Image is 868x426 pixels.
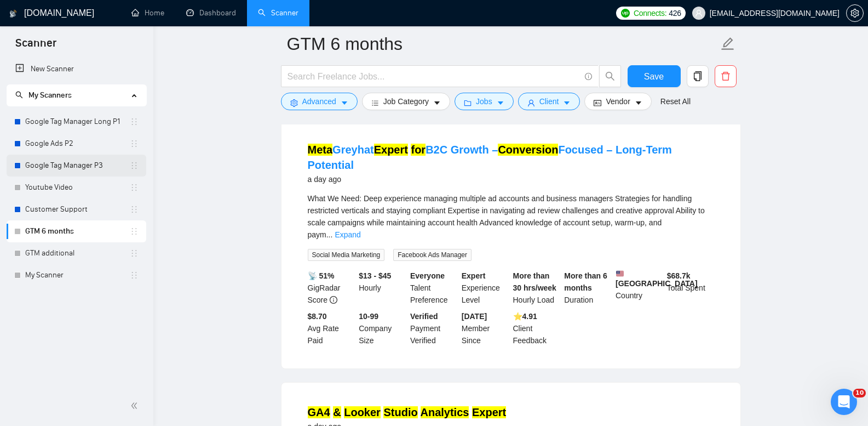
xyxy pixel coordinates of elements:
a: GA4 & Looker Studio Analytics Expert [308,406,507,418]
span: setting [847,9,863,18]
button: settingAdvancedcaret-down [281,93,358,110]
mark: Analytics [421,406,469,418]
span: Facebook Ads Manager [393,249,472,261]
button: delete [715,65,737,87]
mark: Expert [374,144,408,156]
span: caret-down [635,99,642,107]
li: GTM 6 months [7,220,146,242]
button: userClientcaret-down [518,93,580,110]
span: Advanced [302,95,336,107]
mark: Expert [472,406,506,418]
div: What We Need: Deep experience managing multiple ad accounts and business managers Strategies for ... [308,192,714,241]
b: $ 68.7k [667,271,691,280]
span: 426 [669,7,681,19]
span: holder [130,227,139,236]
b: 📡 51% [308,271,335,280]
b: Expert [462,271,486,280]
button: idcardVendorcaret-down [584,93,651,110]
b: More than 30 hrs/week [513,271,556,292]
b: More than 6 months [564,271,607,292]
a: GTM 6 months [25,220,130,242]
span: holder [130,249,139,258]
div: Country [613,270,665,306]
span: ... [326,230,333,239]
span: Client [539,95,559,107]
a: Youtube Video [25,177,130,198]
a: My Scanner [25,264,130,286]
button: folderJobscaret-down [455,93,514,110]
span: holder [130,271,139,280]
span: delete [715,71,736,81]
b: 10-99 [359,312,378,321]
span: Save [644,70,664,83]
span: user [527,99,535,107]
div: Payment Verified [408,310,459,347]
div: Total Spent [665,270,716,306]
span: bars [371,99,379,107]
span: holder [130,183,139,192]
a: Google Tag Manager P3 [25,155,130,177]
div: Duration [562,270,613,306]
span: 10 [853,389,866,397]
img: logo [9,5,17,22]
li: Google Ads P2 [7,133,146,155]
span: holder [130,205,139,214]
b: Verified [410,312,438,321]
span: caret-down [433,99,441,107]
span: double-left [130,400,141,411]
span: What We Need: Deep experience managing multiple ad accounts and business managers Strategies for ... [308,194,705,239]
b: [DATE] [462,312,487,321]
mark: for [411,144,426,156]
mark: Studio [383,406,417,418]
li: My Scanner [7,264,146,286]
span: Vendor [606,95,630,107]
span: My Scanners [15,90,72,100]
li: New Scanner [7,58,146,80]
a: homeHome [131,8,164,18]
span: info-circle [330,296,337,304]
button: barsJob Categorycaret-down [362,93,450,110]
button: setting [846,4,864,22]
span: Jobs [476,95,492,107]
img: 🇺🇸 [616,270,624,277]
mark: Looker [344,406,381,418]
mark: Meta [308,144,333,156]
a: Reset All [660,95,691,107]
img: upwork-logo.png [621,9,630,18]
span: setting [290,99,298,107]
span: caret-down [497,99,504,107]
div: Hourly Load [511,270,562,306]
input: Search Freelance Jobs... [288,70,580,83]
div: a day ago [308,173,714,186]
iframe: Intercom live chat [831,389,857,415]
span: Social Media Marketing [308,249,385,261]
div: Experience Level [459,270,511,306]
li: Google Tag Manager Long P1 [7,111,146,133]
span: My Scanners [28,90,72,100]
span: holder [130,161,139,170]
a: Expand [335,230,360,239]
b: [GEOGRAPHIC_DATA] [616,270,698,288]
mark: Conversion [498,144,558,156]
a: MetaGreyhatExpert forB2C Growth –ConversionFocused – Long-Term Potential [308,144,672,171]
button: search [599,65,621,87]
a: GTM additional [25,242,130,264]
span: Connects: [634,7,666,19]
span: holder [130,139,139,148]
button: Save [628,65,681,87]
b: $13 - $45 [359,271,391,280]
b: Everyone [410,271,445,280]
li: Google Tag Manager P3 [7,155,146,177]
button: copy [687,65,709,87]
div: Talent Preference [408,270,459,306]
mark: & [333,406,341,418]
a: Customer Support [25,198,130,220]
b: $8.70 [308,312,327,321]
mark: GA4 [308,406,330,418]
span: folder [464,99,472,107]
span: idcard [594,99,601,107]
span: copy [687,71,708,81]
span: Scanner [7,35,65,58]
div: GigRadar Score [306,270,357,306]
a: Google Tag Manager Long P1 [25,111,130,133]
